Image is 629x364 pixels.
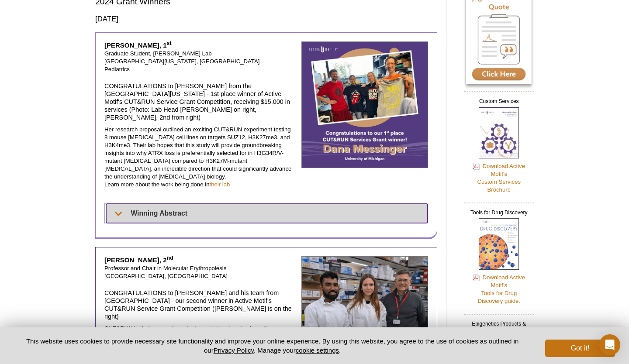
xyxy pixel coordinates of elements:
span: Pediatrics [104,66,130,72]
sup: st [167,40,172,46]
p: CUT&RUN in their research on the transcriptional and epigenetic regulation of red blood cell diff... [104,325,295,364]
img: Tools for Drug Discovery [479,218,519,270]
span: Graduate Student, [PERSON_NAME] Lab [104,50,212,57]
p: This website uses cookies to provide necessary site functionality and improve your online experie... [14,337,531,355]
h4: CONGRATULATIONS to [PERSON_NAME] and his team from [GEOGRAPHIC_DATA] - our second winner in Activ... [104,289,295,320]
h2: Custom Services [464,91,534,107]
img: Dana Messinger [301,41,429,168]
strong: [PERSON_NAME], 1 [104,41,172,49]
div: Open Intercom Messenger [599,334,620,355]
button: Got it! [545,340,615,357]
a: their lab [209,181,230,188]
span: Professor and Chair in Molecular Erythropoiesis [104,265,226,271]
a: Download Active Motif'sCustom ServicesBrochure [473,162,525,194]
sup: nd [167,255,173,261]
h2: Epigenetics Products & Services [464,314,534,337]
img: Custom Services [479,107,519,158]
a: Privacy Policy [214,347,254,354]
button: cookie settings [296,347,339,354]
a: Download Active Motif'sTools for DrugDiscovery guide. [473,273,525,305]
h3: [DATE] [95,14,437,24]
h2: Tools for Drug Discovery [464,203,534,218]
summary: Winning Abstract [106,204,428,223]
p: Her research proposal outlined an exciting CUT&RUN experiment testing 8 mouse [MEDICAL_DATA] cell... [104,126,295,189]
span: [GEOGRAPHIC_DATA], [GEOGRAPHIC_DATA] [104,273,228,279]
h4: CONGRATULATIONS to [PERSON_NAME] from the [GEOGRAPHIC_DATA][US_STATE] - 1st place winner of Activ... [104,82,295,121]
strong: [PERSON_NAME], 2 [104,256,173,264]
span: [GEOGRAPHIC_DATA][US_STATE], [GEOGRAPHIC_DATA] [104,58,259,65]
